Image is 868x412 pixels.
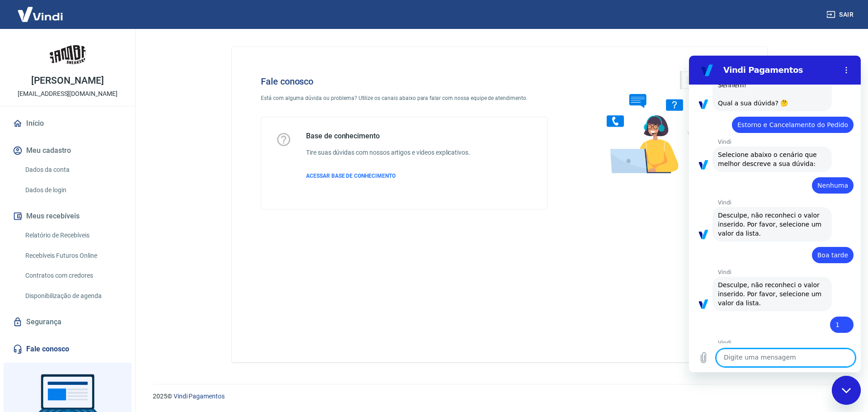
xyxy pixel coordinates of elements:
[174,393,225,400] a: Vindi Pagamentos
[261,94,547,102] p: Está com alguma dúvida ou problema? Utilize os canais abaixo para falar com nossa equipe de atend...
[153,392,846,401] p: 2025 ©
[22,161,124,179] a: Dados da conta
[22,266,124,285] a: Contratos com credores
[11,312,124,332] a: Segurança
[11,114,124,133] a: Início
[261,76,547,87] h4: Fale conosco
[306,148,470,157] h6: Tire suas dúvidas com nossos artigos e vídeos explicativos.
[832,376,861,405] iframe: Botão para iniciar a janela de mensagens, 1 mensagem não lida
[306,172,470,180] a: ACESSAR BASE DE CONHECIMENTO
[11,0,70,28] img: Vindi
[589,62,726,182] img: Fale conosco
[11,141,124,161] button: Meu cadastro
[11,339,124,359] a: Fale conosco
[22,246,124,265] a: Recebíveis Futuros Online
[11,206,124,226] button: Meus recebíveis
[18,89,118,99] p: [EMAIL_ADDRESS][DOMAIN_NAME]
[306,173,396,179] span: ACESSAR BASE DE CONHECIMENTO
[306,132,470,141] h5: Base de conhecimento
[689,56,861,372] iframe: Janela de mensagens
[22,226,124,245] a: Relatório de Recebíveis
[50,36,86,72] img: 4238d56a-3b49-44a1-a93b-b89085109ff9.jpeg
[22,181,124,199] a: Dados de login
[22,287,124,305] a: Disponibilização de agenda
[825,6,857,23] button: Sair
[31,76,104,85] p: [PERSON_NAME]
